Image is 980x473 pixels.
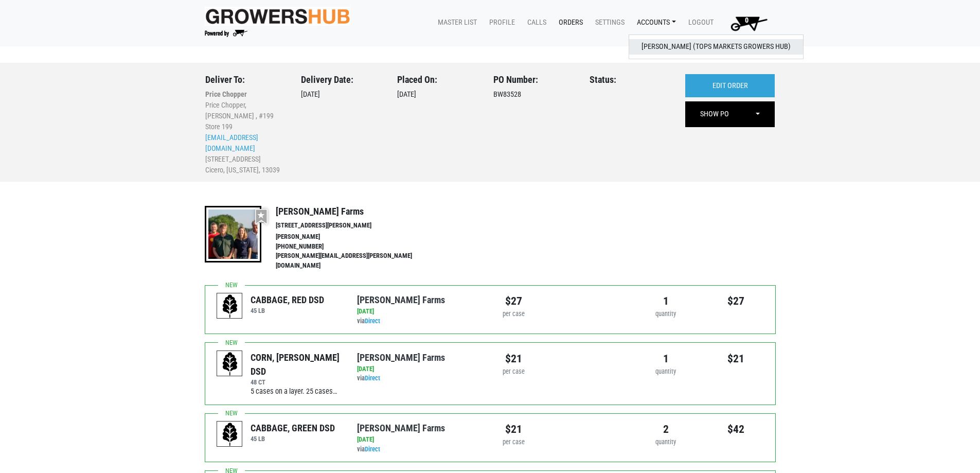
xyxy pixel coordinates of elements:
a: Orders [550,13,587,32]
h3: Status: [590,74,670,85]
li: [PERSON_NAME] [276,232,434,242]
b: Price Chopper [205,90,247,98]
a: Direct [365,374,380,382]
a: Direct [365,317,380,325]
h3: PO Number: [493,74,574,85]
li: Store 199 [205,121,286,132]
a: [EMAIL_ADDRESS][DOMAIN_NAME] [205,133,258,152]
a: Calls [519,13,550,32]
span: quantity [655,310,676,318]
div: via [357,435,482,454]
img: thumbnail-8a08f3346781c529aa742b86dead986c.jpg [205,206,261,262]
h6: 45 LB [251,435,335,443]
li: [STREET_ADDRESS][PERSON_NAME] [276,221,434,231]
img: placeholder-variety-43d6402dacf2d531de610a020419775a.svg [217,422,243,447]
a: SHOW PO [686,102,743,126]
a: [PERSON_NAME] (Tops Markets Growers Hub) [629,39,803,55]
div: 1 [638,293,693,309]
img: placeholder-variety-43d6402dacf2d531de610a020419775a.svg [217,351,243,377]
h3: Delivery Date: [301,74,382,85]
h6: 45 LB [251,307,324,314]
a: Settings [587,13,629,32]
div: per case [498,437,529,447]
h4: [PERSON_NAME] Farms [276,206,434,217]
div: $21 [498,421,529,437]
span: 0 [745,16,749,25]
a: Direct [365,445,380,453]
a: Logout [680,13,718,32]
div: $27 [709,293,764,309]
div: $21 [498,351,529,367]
div: per case [498,309,529,319]
a: [PERSON_NAME] Farms [357,294,445,305]
a: [PERSON_NAME] Farms [357,423,445,433]
span: quantity [655,367,676,375]
div: [DATE] [357,364,482,374]
div: $21 [709,351,764,367]
img: Cart [726,13,772,33]
div: $42 [709,421,764,437]
div: 2 [638,421,693,437]
div: $27 [498,293,529,309]
li: Price Chopper, [PERSON_NAME] , #199 [205,100,286,121]
div: via [357,364,482,384]
span: quantity [655,438,676,446]
a: Master List [430,13,481,32]
a: Accounts [629,13,680,32]
div: [DATE] [301,74,382,176]
a: 0 [718,13,776,33]
h3: Deliver To: [205,74,286,85]
div: CABBAGE, GREEN DSD [251,421,335,435]
img: Powered by Big Wheelbarrow [205,30,247,37]
div: 5 cases on a layer. 25 cases [251,386,342,397]
div: [DATE] [357,435,482,445]
h6: 48 CT [251,378,342,386]
div: Accounts [629,34,804,59]
li: [PERSON_NAME][EMAIL_ADDRESS][PERSON_NAME][DOMAIN_NAME] [276,251,434,271]
div: 1 [638,351,693,367]
div: CORN, [PERSON_NAME] DSD [251,351,342,378]
li: [PHONE_NUMBER] [276,242,434,252]
div: [DATE] [397,74,478,176]
div: via [357,307,482,326]
div: per case [498,367,529,377]
div: [DATE] [357,307,482,317]
a: [PERSON_NAME] Farms [357,352,445,363]
h3: Placed On: [397,74,478,85]
li: Cicero, [US_STATE], 13039 [205,165,286,176]
li: [STREET_ADDRESS] [205,154,286,165]
span: BW83528 [493,90,521,99]
span: … [333,386,337,397]
img: original-fc7597fdc6adbb9d0e2ae620e786d1a2.jpg [205,7,351,26]
a: EDIT ORDER [685,74,775,98]
img: placeholder-variety-43d6402dacf2d531de610a020419775a.svg [217,293,243,319]
div: CABBAGE, RED DSD [251,293,324,307]
a: Profile [481,13,519,32]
